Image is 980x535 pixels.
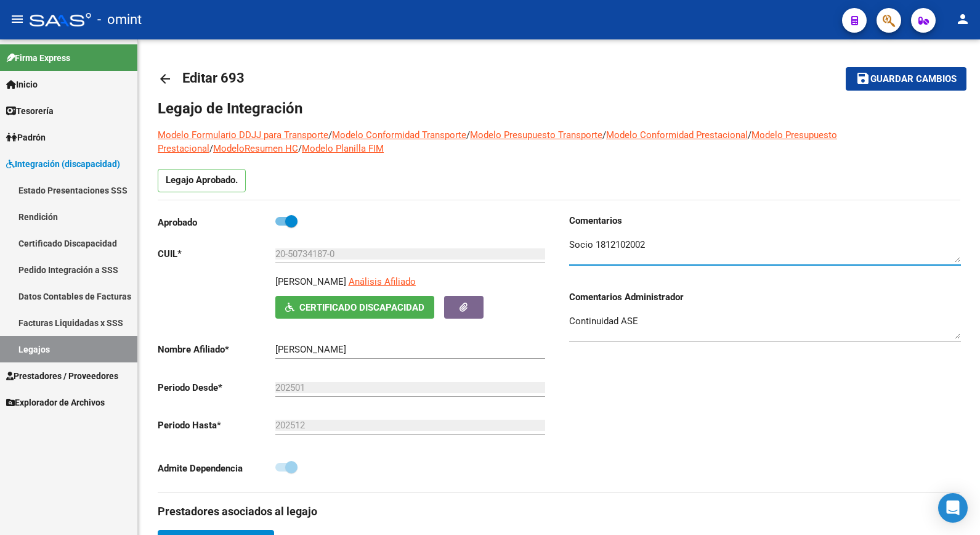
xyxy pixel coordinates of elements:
p: [PERSON_NAME] [275,275,346,288]
p: Periodo Hasta [158,419,275,432]
p: Nombre Afiliado [158,343,275,356]
a: Modelo Formulario DDJJ para Transporte [158,129,328,141]
mat-icon: arrow_back [158,71,172,86]
p: Legajo Aprobado. [158,169,246,192]
span: Firma Express [6,51,70,65]
mat-icon: person [955,12,970,27]
span: Editar 693 [182,70,245,86]
button: Guardar cambios [846,67,966,90]
h3: Prestadores asociados al legajo [158,503,960,520]
span: Guardar cambios [870,74,957,85]
p: Aprobado [158,216,275,229]
mat-icon: save [856,71,870,86]
a: Modelo Presupuesto Transporte [470,129,602,141]
span: - omint [97,6,142,33]
span: Inicio [6,78,38,91]
span: Padrón [6,131,46,144]
h1: Legajo de Integración [158,99,960,118]
span: Prestadores / Proveedores [6,369,118,383]
a: Modelo Planilla FIM [302,143,384,154]
a: Modelo Conformidad Transporte [332,129,466,141]
p: Periodo Desde [158,381,275,394]
div: Open Intercom Messenger [938,493,968,523]
a: ModeloResumen HC [213,143,298,154]
span: Tesorería [6,104,54,118]
a: Modelo Conformidad Prestacional [606,129,748,141]
p: Admite Dependencia [158,462,275,475]
button: Certificado Discapacidad [275,296,434,319]
span: Integración (discapacidad) [6,157,120,171]
mat-icon: menu [10,12,25,27]
span: Certificado Discapacidad [299,302,424,313]
p: CUIL [158,247,275,261]
span: Explorador de Archivos [6,396,105,409]
h3: Comentarios [569,214,961,227]
h3: Comentarios Administrador [569,290,961,304]
span: Análisis Afiliado [349,276,416,287]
